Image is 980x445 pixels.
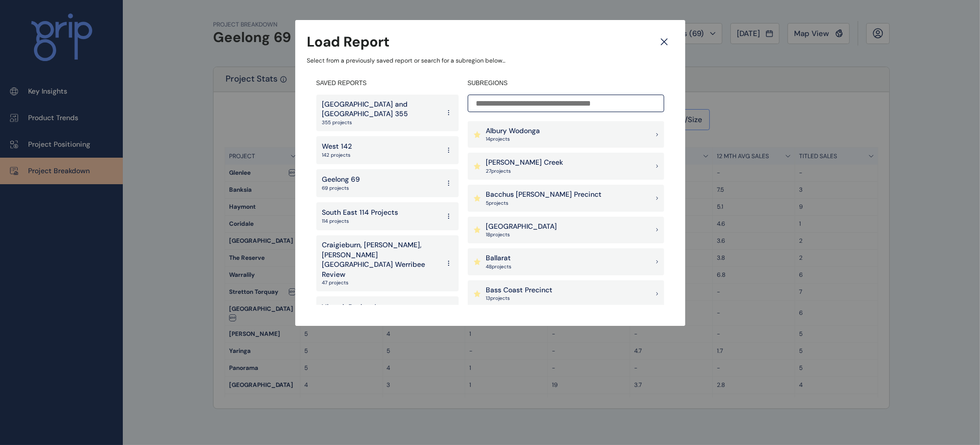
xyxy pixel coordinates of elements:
p: 5 project s [486,200,602,207]
h3: Load Report [307,32,390,52]
p: 69 projects [322,185,360,192]
p: South East 114 Projects [322,208,399,218]
p: VictoriaRegional [322,302,376,312]
p: Bass Coast Precinct [486,285,553,295]
h4: SUBREGIONS [468,79,664,88]
p: [GEOGRAPHIC_DATA] and [GEOGRAPHIC_DATA] 355 [322,100,440,119]
p: 13 project s [486,295,553,302]
p: 142 projects [322,152,352,159]
p: West 142 [322,142,352,152]
p: Albury Wodonga [486,126,540,136]
p: 48 project s [486,263,512,270]
p: 14 project s [486,136,540,143]
p: 27 project s [486,168,563,175]
p: [GEOGRAPHIC_DATA] [486,222,557,232]
p: [PERSON_NAME] Creek [486,158,563,168]
p: Craigieburn, [PERSON_NAME], [PERSON_NAME][GEOGRAPHIC_DATA] Werribee Review [322,240,440,279]
p: 18 project s [486,231,557,238]
p: 355 projects [322,119,440,126]
p: 47 projects [322,279,440,286]
p: Bacchus [PERSON_NAME] Precinct [486,190,602,200]
h4: SAVED REPORTS [316,79,459,88]
p: Geelong 69 [322,175,360,185]
p: Ballarat [486,253,512,263]
p: Select from a previously saved report or search for a subregion below... [307,57,673,65]
p: 114 projects [322,218,399,225]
